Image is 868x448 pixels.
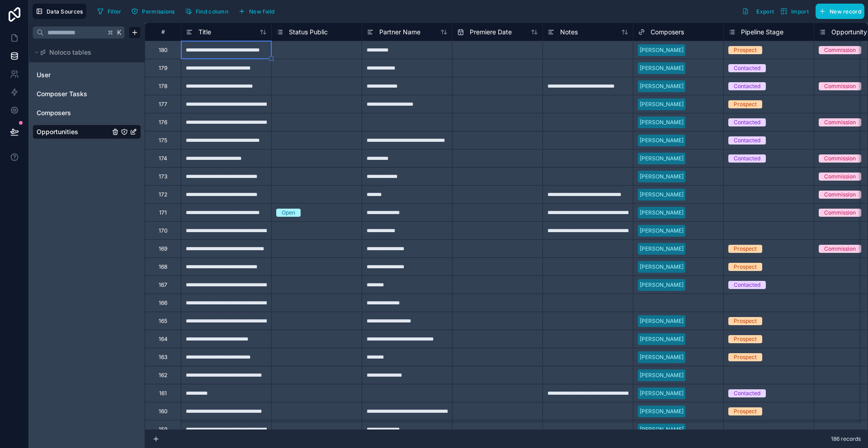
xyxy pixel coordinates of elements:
span: Opportunities [37,127,78,136]
div: [PERSON_NAME] [640,118,684,126]
div: [PERSON_NAME] [640,281,684,289]
div: 172 [159,191,167,198]
div: 173 [159,173,167,180]
span: Filter [108,8,122,15]
div: 177 [159,101,167,108]
span: Data Sources [47,8,83,15]
a: Composers [37,108,110,117]
div: Commission [824,245,856,253]
div: 168 [159,263,167,271]
span: Notes [560,28,578,37]
span: Noloco tables [49,48,91,57]
div: Commission [824,118,856,126]
a: Composer Tasks [37,89,110,98]
div: 179 [159,65,167,72]
div: User [33,68,141,82]
button: Find column [182,5,231,18]
div: Commission [824,154,856,163]
div: Commission [824,191,856,199]
span: Composers [37,108,71,117]
div: 169 [159,245,167,252]
div: [PERSON_NAME] [640,154,684,163]
div: [PERSON_NAME] [640,371,684,379]
span: 186 records [831,435,861,443]
div: Contacted [734,64,760,72]
div: 161 [159,390,167,397]
span: Status Public [289,28,328,37]
div: Contacted [734,82,760,90]
button: Noloco tables [33,46,136,59]
div: [PERSON_NAME] [640,335,684,343]
a: Permissions [128,5,181,18]
div: [PERSON_NAME] [640,100,684,108]
div: [PERSON_NAME] [640,173,684,181]
div: 159 [159,426,167,433]
span: User [37,70,51,79]
div: Prospect [734,353,757,361]
span: Composers [651,28,684,37]
div: Prospect [734,100,757,108]
div: 165 [159,317,167,325]
div: Composers [33,106,141,120]
div: 160 [159,408,168,415]
div: Contacted [734,389,760,397]
span: Partner Name [379,28,420,37]
div: Prospect [734,335,757,343]
div: Prospect [734,407,757,415]
div: 162 [159,372,167,379]
div: [PERSON_NAME] [640,353,684,361]
div: 176 [159,119,167,126]
div: 174 [159,155,167,162]
button: Permissions [128,5,178,18]
span: Import [791,8,809,15]
button: Filter [94,5,125,18]
span: K [116,29,123,36]
div: 180 [159,47,168,54]
button: New field [235,5,278,18]
div: [PERSON_NAME] [640,407,684,415]
div: [PERSON_NAME] [640,227,684,235]
div: Contacted [734,281,760,289]
div: [PERSON_NAME] [640,263,684,271]
div: [PERSON_NAME] [640,46,684,54]
span: Premiere Date [470,28,512,37]
div: Prospect [734,263,757,271]
div: Commission [824,82,856,90]
div: 170 [159,227,168,234]
div: 175 [159,137,167,144]
div: 166 [159,299,167,307]
a: User [37,70,110,79]
button: Data Sources [33,4,86,19]
a: Opportunities [37,127,110,136]
div: [PERSON_NAME] [640,64,684,72]
span: New field [249,8,275,15]
div: # [152,28,174,35]
div: [PERSON_NAME] [640,191,684,199]
span: New record [830,8,861,15]
span: Title [198,28,211,37]
div: 178 [159,83,167,90]
button: Export [739,4,777,19]
div: Commission [824,173,856,181]
div: 167 [159,281,167,289]
div: 164 [159,336,168,343]
div: Contacted [734,154,760,163]
div: Prospect [734,245,757,253]
div: Prospect [734,46,757,54]
div: [PERSON_NAME] [640,136,684,145]
div: Opportunities [33,125,141,139]
span: Export [756,8,774,15]
span: Pipeline Stage [741,28,783,37]
div: [PERSON_NAME] [640,245,684,253]
div: [PERSON_NAME] [640,389,684,397]
div: Composer Tasks [33,87,141,101]
div: [PERSON_NAME] [640,209,684,217]
div: 171 [159,209,167,216]
div: Open [282,209,295,217]
div: [PERSON_NAME] [640,82,684,90]
button: New record [816,4,864,19]
button: Import [777,4,812,19]
div: Commission [824,46,856,54]
div: [PERSON_NAME] [640,425,684,434]
span: Composer Tasks [37,89,87,98]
